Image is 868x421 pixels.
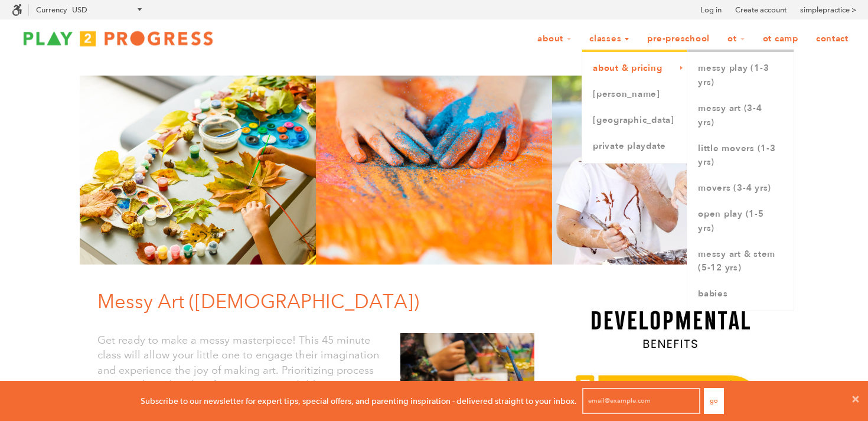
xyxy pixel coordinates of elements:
h1: Messy Art ([DEMOGRAPHIC_DATA]) [97,288,543,315]
a: Contact [808,28,856,50]
label: Currency [36,5,67,14]
a: [PERSON_NAME] [582,81,687,107]
a: Babies [687,281,794,307]
a: Private Playdate [582,133,687,159]
p: Subscribe to our newsletter for expert tips, special offers, and parenting inspiration - delivere... [141,394,577,407]
a: Little Movers (1-3 yrs) [687,136,794,176]
a: Log in [700,4,722,16]
a: simplepractice > [800,4,856,16]
a: OT [720,28,753,50]
a: Open Play (1-5 yrs) [687,201,794,241]
a: Messy Art & STEM (5-12 yrs) [687,241,794,282]
a: Pre-Preschool [639,28,717,50]
a: Classes [582,28,637,50]
a: [GEOGRAPHIC_DATA] [582,107,687,133]
a: Messy Play (1-3 yrs) [687,56,794,96]
input: email@example.com [582,388,700,414]
button: Go [704,388,724,414]
a: Movers (3-4 yrs) [687,175,794,201]
img: Play2Progress logo [12,27,224,50]
a: Create account [735,4,787,16]
a: About [530,28,579,50]
a: OT Camp [755,28,806,50]
a: Messy Art (3-4 yrs) [687,96,794,136]
a: About & Pricing [582,56,687,81]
